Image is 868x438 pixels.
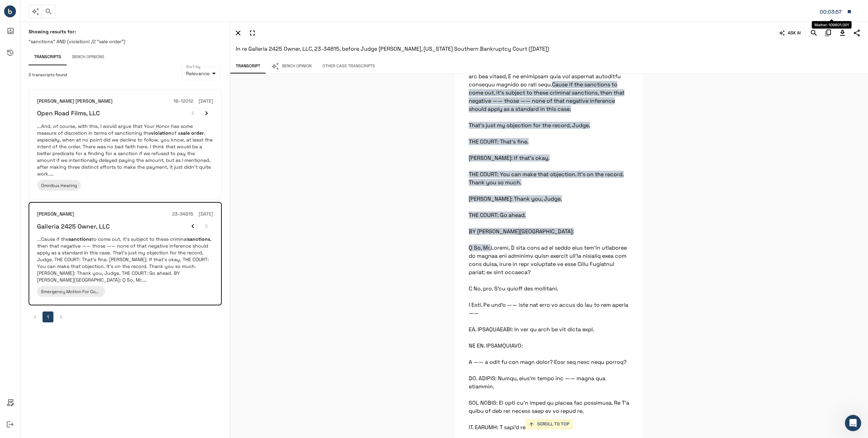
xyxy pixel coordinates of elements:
[230,59,266,73] button: Transcript
[37,210,74,218] h6: [PERSON_NAME]
[37,109,100,117] h6: Open Road Films, LLC
[181,130,190,136] em: sale
[266,59,317,73] button: Bench Opinion
[199,210,213,218] h6: [DATE]
[845,415,861,431] iframe: Intercom live chat
[837,27,848,39] button: Download Transcript
[822,27,834,39] button: Copy Citation
[41,289,112,294] span: Emergency Motion For Contempt
[191,130,204,136] em: order
[808,27,820,39] button: Search
[812,21,852,29] div: Matter: 109601.001
[851,27,863,39] button: Share Transcript
[173,98,193,105] h6: 18-12012
[67,49,110,65] button: Bench Opinions
[236,45,549,52] span: In re Galleria 2425 Owner, LLC, 23-34815, before Judge [PERSON_NAME], [US_STATE] Southern Bankrup...
[29,29,222,35] h6: Showing results for:
[37,236,213,283] p: ...Cause if the to come out, it’s subject to these criminal , then that negative —— those —— none...
[317,59,381,73] button: Other Case Transcripts
[29,38,222,45] p: "sanctions" AND (violation! /2 "sale order")
[525,419,573,429] button: SCROLL TO TOP
[37,98,113,105] h6: [PERSON_NAME] [PERSON_NAME]
[199,98,213,105] h6: [DATE]
[151,130,171,136] em: violation
[187,236,210,242] em: sanctions
[37,123,213,177] p: ...And, of course, with this, I would argue that Your Honor has some measure of discretion in ter...
[29,72,67,79] span: 2 transcripts found
[69,236,91,242] em: sanctions
[29,49,67,65] button: Transcripts
[816,4,855,19] button: Matter: 109601.001
[29,311,222,322] nav: pagination navigation
[41,183,77,188] span: Omnibus Hearing
[172,210,193,218] h6: 23-34815
[43,311,53,322] button: page 1
[186,64,201,69] label: Sort by
[37,222,110,230] h6: Galleria 2425 Owner, LLC
[181,67,220,80] div: Relevance
[820,7,844,16] div: Matter: 109601.001
[778,27,802,39] button: ASK AI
